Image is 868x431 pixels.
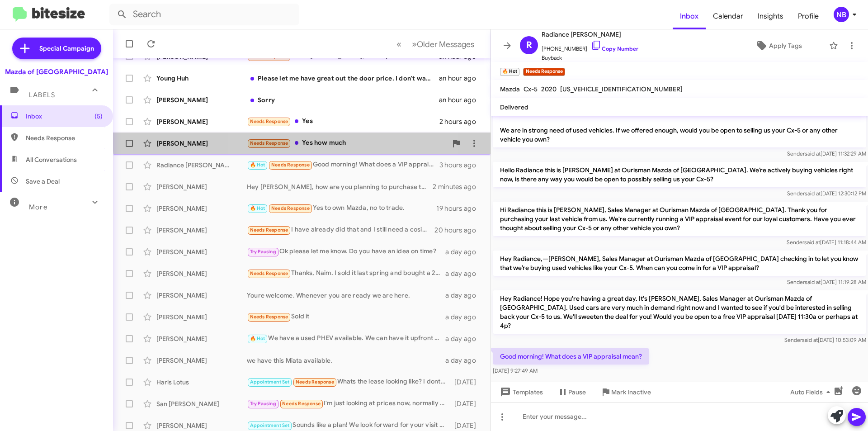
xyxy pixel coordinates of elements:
button: Templates [491,384,550,400]
span: Try Pausing [250,401,276,407]
span: Auto Fields [790,384,834,400]
span: Needs Response [250,140,288,146]
span: Needs Response [282,401,321,407]
a: Special Campaign [12,38,101,59]
div: Please let me have great out the door price. I don't want to waste my time, your location is too ... [247,74,439,83]
a: Copy Number [591,45,638,52]
div: a day ago [445,334,483,343]
div: Haris Lotus [156,378,247,387]
p: Hi Radiance this is [PERSON_NAME], Sales Manager at Ourisman Mazda of [GEOGRAPHIC_DATA]. Thank yo... [493,202,866,236]
div: 20 hours ago [434,226,483,235]
div: [PERSON_NAME] [156,226,247,235]
div: [PERSON_NAME] [156,313,247,322]
span: Templates [498,384,543,400]
span: Cx-5 [524,85,538,93]
div: Mazda of [GEOGRAPHIC_DATA] [5,67,108,76]
span: Inbox [26,112,103,121]
span: Needs Response [250,118,288,124]
div: I'm just looking at prices now, normally make a purchase like this in December, but wanted to see... [247,398,450,409]
p: Hey Radiance! Hope you're having a great day. It's [PERSON_NAME], Sales Manager at Ourisman Mazda... [493,290,866,334]
div: [DATE] [450,378,483,387]
div: a day ago [445,291,483,300]
span: Appointment Set [250,422,290,428]
div: 19 hours ago [436,204,483,213]
div: [PERSON_NAME] [156,204,247,213]
div: [PERSON_NAME] [156,247,247,256]
span: Save a Deal [26,177,60,186]
span: Needs Response [250,314,288,320]
div: Yes [247,116,439,127]
span: 🔥 Hot [250,336,265,341]
span: Apply Tags [769,38,802,54]
span: Needs Response [250,227,288,233]
span: Needs Response [26,133,103,142]
div: Hey [PERSON_NAME], how are you planning to purchase the vehicle? [247,182,433,191]
div: [PERSON_NAME] [156,421,247,430]
div: Young Huh [156,74,247,83]
small: Needs Response [523,68,565,76]
span: 🔥 Hot [250,162,265,168]
div: Sounds like a plan! We look forward for your visit this upcoming [DATE]. [247,420,450,431]
button: Auto Fields [783,384,841,400]
span: said at [802,336,818,343]
span: Needs Response [296,379,334,385]
div: 3 hours ago [439,161,483,170]
div: a day ago [445,247,483,256]
div: [DATE] [450,399,483,408]
span: More [29,203,47,211]
span: (5) [94,112,103,121]
button: NB [826,7,858,22]
div: Sorry [247,95,439,104]
span: said at [804,239,820,246]
div: Thanks, Naim. I sold it last spring and bought a 2015 Ford C-max, which I like very much. I loved... [247,268,445,279]
div: 2 minutes ago [433,182,483,191]
div: [PERSON_NAME] [156,139,247,148]
div: NB [834,7,849,22]
span: Sender [DATE] 11:19:28 AM [787,279,866,285]
span: Appointment Set [250,379,290,385]
p: Hi Radiance this is [PERSON_NAME], Internet Manager at Ourisman Mazda of [GEOGRAPHIC_DATA]. Thank... [493,95,866,147]
div: Radiance [PERSON_NAME] [156,161,247,170]
div: we have this Miata available. [247,356,445,365]
span: 2020 [541,85,557,93]
p: Good morning! What does a VIP appraisal mean? [493,348,649,365]
span: [US_VEHICLE_IDENTIFICATION_NUMBER] [560,85,683,93]
div: [DATE] [450,421,483,430]
span: said at [805,190,821,197]
div: [PERSON_NAME] [156,95,247,104]
span: Mark Inactive [611,384,651,400]
div: an hour ago [439,74,483,83]
span: Radiance [PERSON_NAME] [542,29,638,40]
div: Whats the lease looking like? I dont want to pay more than 800 a month [247,377,450,387]
div: We have a used PHEV available. We can have it upfront for you when you arrive. [247,333,445,344]
div: a day ago [445,269,483,278]
button: Next [406,35,480,53]
button: Apply Tags [732,38,825,54]
p: Hey Radiance,—[PERSON_NAME], Sales Manager at Ourisman Mazda of [GEOGRAPHIC_DATA] checking in to ... [493,251,866,276]
span: Sender [DATE] 12:30:12 PM [787,190,866,197]
div: Yes how much [247,138,447,148]
div: a day ago [445,356,483,365]
span: All Conversations [26,155,77,164]
span: Sender [DATE] 10:53:09 AM [784,336,866,343]
span: Older Messages [417,39,474,49]
a: Insights [750,3,791,29]
a: Inbox [673,3,706,29]
div: 2 hours ago [439,117,483,126]
span: 🔥 Hot [250,205,265,211]
span: Needs Response [271,205,310,211]
p: Hello Radiance this is [PERSON_NAME] at Ourisman Mazda of [GEOGRAPHIC_DATA]. We’re actively buyin... [493,162,866,187]
a: Calendar [706,3,750,29]
span: Sender [DATE] 11:18:44 AM [787,239,866,246]
span: Labels [29,91,55,99]
span: said at [805,279,821,285]
span: Special Campaign [39,44,94,53]
div: Good morning! What does a VIP appraisal mean? [247,160,439,170]
div: San [PERSON_NAME] [156,399,247,408]
div: Sold it [247,312,445,322]
div: Yes to own Mazda, no to trade. [247,203,436,213]
span: Pause [568,384,586,400]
